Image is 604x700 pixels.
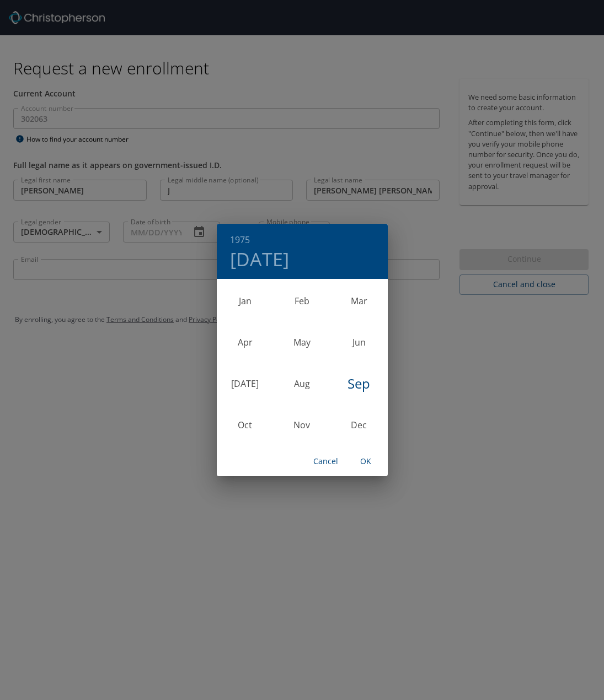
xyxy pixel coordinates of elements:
[274,281,330,322] div: Feb
[217,363,274,405] div: [DATE]
[308,451,344,472] button: Cancel
[274,363,330,405] div: Aug
[217,322,274,363] div: Apr
[330,363,387,405] div: Sep
[352,455,379,469] span: OK
[330,322,387,363] div: Jun
[330,405,387,446] div: Dec
[217,281,274,322] div: Jan
[330,281,387,322] div: Mar
[313,455,339,469] span: Cancel
[274,322,330,363] div: May
[217,405,274,446] div: Oct
[274,405,330,446] div: Nov
[230,232,250,247] button: 1975
[230,247,289,271] button: [DATE]
[348,451,383,472] button: OK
